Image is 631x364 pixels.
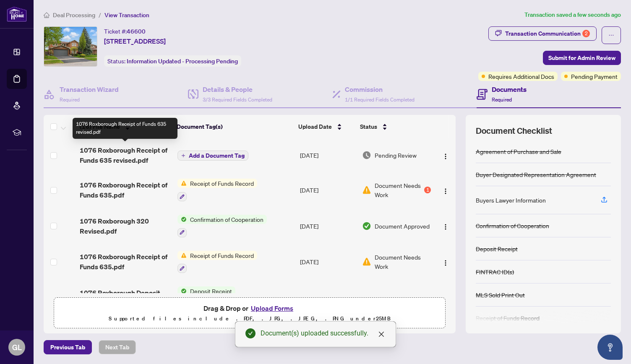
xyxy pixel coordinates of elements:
[377,330,386,339] a: Close
[104,11,149,19] span: View Transaction
[442,260,449,266] img: Logo
[73,118,177,139] div: 1076 Roxborough Receipt of Funds 635 revised.pdf
[44,340,92,354] button: Previous Tab
[424,187,431,193] div: 1
[99,340,136,354] button: Next Tab
[608,32,614,38] span: ellipsis
[439,255,452,268] button: Logo
[76,115,174,138] th: (16) File Name
[543,51,621,65] button: Submit for Admin Review
[104,36,166,46] span: [STREET_ADDRESS]
[345,84,415,94] h4: Commission
[203,84,272,94] h4: Details & People
[492,84,527,94] h4: Documents
[297,138,359,172] td: [DATE]
[203,303,296,314] span: Drag & Drop or
[362,257,371,266] img: Document Status
[345,96,415,103] span: 1/1 Required Fields Completed
[476,125,552,137] span: Document Checklist
[177,179,187,188] img: Status Icon
[378,331,385,338] span: close
[50,341,85,354] span: Previous Tab
[375,221,430,231] span: Document Approved
[442,188,449,195] img: Logo
[80,216,171,236] span: 1076 Roxborough 320 Revised.pdf
[60,84,119,94] h4: Transaction Wizard
[187,179,257,188] span: Receipt of Funds Record
[173,115,295,138] th: Document Tag(s)
[44,12,50,18] span: home
[476,170,596,179] div: Buyer Designated Representation Agreement
[375,293,430,302] span: Document Approved
[505,27,590,40] div: Transaction Communication
[104,55,241,67] div: Status:
[12,341,22,353] span: GL
[375,151,417,160] span: Pending Review
[488,72,554,81] span: Requires Additional Docs
[177,215,267,237] button: Status IconConfirmation of Cooperation
[597,335,623,360] button: Open asap
[177,215,187,224] img: Status Icon
[295,115,357,138] th: Upload Date
[524,10,621,20] article: Transaction saved a few seconds ago
[362,221,371,231] img: Document Status
[297,172,359,208] td: [DATE]
[362,185,371,195] img: Document Status
[476,147,561,156] div: Agreement of Purchase and Sale
[177,286,187,296] img: Status Icon
[298,122,332,131] span: Upload Date
[245,328,256,338] span: check-circle
[189,153,245,159] span: Add a Document Tag
[375,252,431,271] span: Document Needs Work
[187,215,267,224] span: Confirmation of Cooperation
[177,150,248,161] button: Add a Document Tag
[360,122,377,131] span: Status
[476,290,525,299] div: MLS Sold Print Out
[177,286,235,309] button: Status IconDeposit Receipt
[362,293,371,302] img: Document Status
[177,179,257,201] button: Status IconReceipt of Funds Record
[571,72,618,81] span: Pending Payment
[297,244,359,280] td: [DATE]
[99,10,101,20] li: /
[476,221,549,230] div: Confirmation of Cooperation
[127,28,146,35] span: 46600
[187,251,257,260] span: Receipt of Funds Record
[44,27,97,66] img: IMG-W12285652_1.jpg
[297,280,359,316] td: [DATE]
[104,26,146,36] div: Ticket #:
[177,151,248,161] button: Add a Document Tag
[357,115,432,138] th: Status
[439,291,452,304] button: Logo
[187,286,235,296] span: Deposit Receipt
[80,145,171,165] span: 1076 Roxborough Receipt of Funds 635 revised.pdf
[442,153,449,160] img: Logo
[177,251,257,273] button: Status IconReceipt of Funds Record
[177,251,187,260] img: Status Icon
[60,96,80,103] span: Required
[476,195,546,205] div: Buyers Lawyer Information
[548,51,615,65] span: Submit for Admin Review
[261,328,386,338] div: Document(s) uploaded successfully.
[54,298,445,329] span: Drag & Drop orUpload FormsSupported files include .PDF, .JPG, .JPEG, .PNG under25MB
[442,224,449,230] img: Logo
[297,208,359,244] td: [DATE]
[362,151,371,160] img: Document Status
[80,288,171,308] span: 1076 Roxborough Deposit Receipt.pdf
[59,314,440,324] p: Supported files include .PDF, .JPG, .JPEG, .PNG under 25 MB
[492,96,512,103] span: Required
[439,148,452,162] button: Logo
[80,252,171,272] span: 1076 Roxborough Receipt of Funds 635.pdf
[476,267,514,276] div: FINTRAC ID(s)
[439,219,452,233] button: Logo
[488,26,597,41] button: Transaction Communication2
[203,96,272,103] span: 3/3 Required Fields Completed
[7,6,27,22] img: logo
[439,183,452,197] button: Logo
[127,57,238,65] span: Information Updated - Processing Pending
[80,180,171,200] span: 1076 Roxborough Receipt of Funds 635.pdf
[53,11,95,19] span: Deal Processing
[476,244,518,253] div: Deposit Receipt
[181,153,185,158] span: plus
[248,303,296,314] button: Upload Forms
